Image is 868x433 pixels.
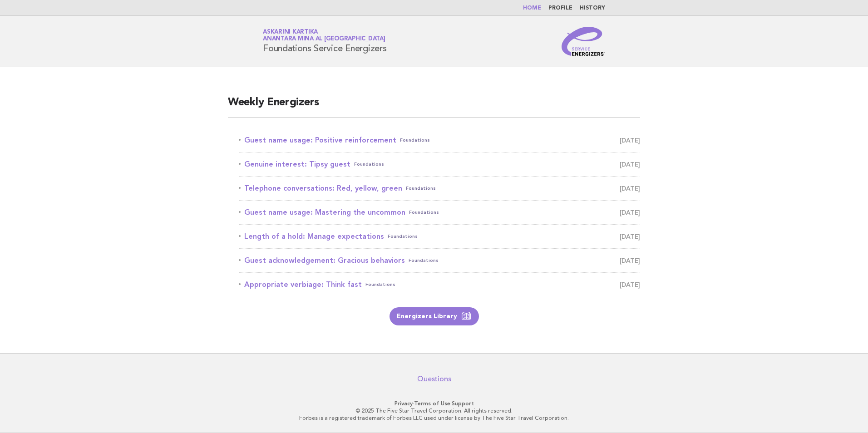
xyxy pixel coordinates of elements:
span: Foundations [354,158,384,171]
span: Foundations [388,230,418,243]
a: Profile [548,5,572,11]
span: [DATE] [620,230,640,243]
a: Guest name usage: Mastering the uncommonFoundations [DATE] [239,206,640,219]
span: [DATE] [620,254,640,267]
span: Foundations [400,134,430,147]
span: Foundations [365,278,395,291]
h2: Weekly Energizers [228,95,640,118]
img: Service Energizers [562,27,605,56]
a: Length of a hold: Manage expectationsFoundations [DATE] [239,230,640,243]
a: Terms of Use [414,400,450,407]
p: Forbes is a registered trademark of Forbes LLC used under license by The Five Star Travel Corpora... [156,414,712,422]
p: · · [156,400,712,407]
span: [DATE] [620,134,640,147]
span: [DATE] [620,206,640,219]
h1: Foundations Service Energizers [263,30,387,53]
a: Home [523,5,541,11]
span: Foundations [406,182,436,195]
a: Guest acknowledgement: Gracious behaviorsFoundations [DATE] [239,254,640,267]
a: Telephone conversations: Red, yellow, greenFoundations [DATE] [239,182,640,195]
a: Appropriate verbiage: Think fastFoundations [DATE] [239,278,640,291]
a: Genuine interest: Tipsy guestFoundations [DATE] [239,158,640,171]
a: Askarini KartikaAnantara Mina al [GEOGRAPHIC_DATA] [263,29,385,42]
a: Questions [417,374,451,384]
p: © 2025 The Five Star Travel Corporation. All rights reserved. [156,407,712,414]
span: [DATE] [620,182,640,195]
a: Privacy [395,400,413,407]
a: Support [452,400,474,407]
a: Guest name usage: Positive reinforcementFoundations [DATE] [239,134,640,147]
span: Foundations [409,254,439,267]
span: Anantara Mina al [GEOGRAPHIC_DATA] [263,36,385,42]
span: [DATE] [620,278,640,291]
a: History [580,5,605,11]
a: Energizers Library [390,307,479,325]
span: Foundations [409,206,439,219]
span: [DATE] [620,158,640,171]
